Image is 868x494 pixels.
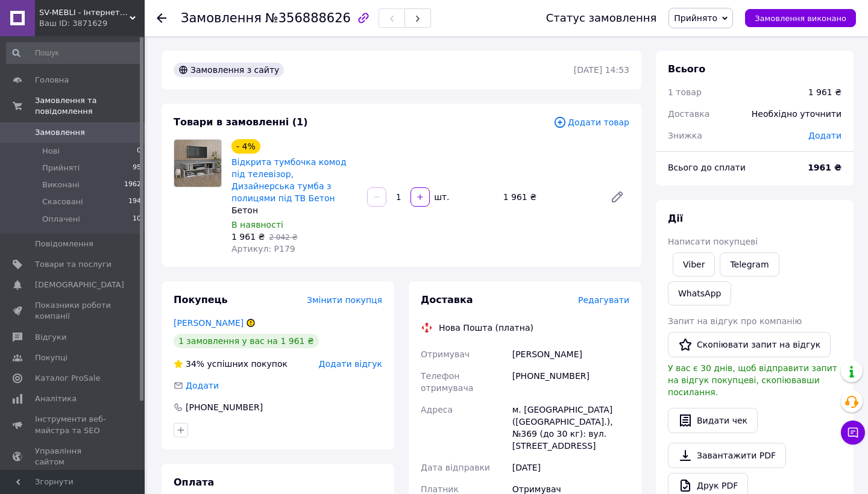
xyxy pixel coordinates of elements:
[133,163,141,174] span: 95
[39,7,130,18] span: SV-MEBLI - Інтернет магазин меблів
[157,12,166,24] div: Повернутися назад
[231,204,357,216] div: Бетон
[808,163,841,172] b: 1961 ₴
[124,180,141,190] span: 1962
[744,101,849,127] div: Необхідно уточнити
[35,75,69,86] span: Головна
[186,381,219,390] span: Додати
[668,281,731,305] a: WhatsApp
[35,373,100,384] span: Каталог ProSale
[269,233,297,242] span: 2 042 ₴
[35,332,66,343] span: Відгуки
[668,443,786,468] a: Завантажити PDF
[605,185,629,209] a: Редагувати
[174,116,308,128] span: Товари в замовленні (1)
[35,127,85,138] span: Замовлення
[436,322,536,334] div: Нова Пошта (платна)
[510,457,632,478] div: [DATE]
[133,214,141,225] span: 10
[808,131,841,140] span: Додати
[35,393,77,404] span: Аналітика
[6,42,142,64] input: Пошук
[498,189,600,205] div: 1 961 ₴
[668,109,709,119] span: Доставка
[510,343,632,365] div: [PERSON_NAME]
[174,334,319,348] div: 1 замовлення у вас на 1 961 ₴
[42,214,80,225] span: Оплачені
[35,300,112,322] span: Показники роботи компанії
[137,146,141,157] span: 0
[808,86,841,98] div: 1 961 ₴
[510,399,632,457] div: м. [GEOGRAPHIC_DATA] ([GEOGRAPHIC_DATA].), №369 (до 30 кг): вул. [STREET_ADDRESS]
[546,12,657,24] div: Статус замовлення
[745,9,856,27] button: Замовлення виконано
[668,316,802,326] span: Запит на відгук про компанію
[35,239,93,249] span: Повідомлення
[755,14,846,23] span: Замовлення виконано
[128,196,141,207] span: 194
[841,421,865,445] button: Чат з покупцем
[174,318,244,328] a: [PERSON_NAME]
[668,63,705,75] span: Всього
[421,484,459,494] span: Платник
[668,363,837,397] span: У вас є 30 днів, щоб відправити запит на відгук покупцеві, скопіювавши посилання.
[184,401,264,413] div: [PHONE_NUMBER]
[174,63,284,77] div: Замовлення з сайту
[42,163,80,174] span: Прийняті
[553,116,629,129] span: Додати товар
[231,157,347,203] a: Відкрита тумбочка комод під телевізор, Дизайнерська тумба з полицями під ТВ Бетон
[265,11,351,25] span: №356888626
[35,95,145,117] span: Замовлення та повідомлення
[181,11,262,25] span: Замовлення
[231,139,260,154] div: - 4%
[174,294,228,305] span: Покупець
[668,131,702,140] span: Знижка
[421,349,470,359] span: Отримувач
[578,295,629,305] span: Редагувати
[174,140,221,187] img: Відкрита тумбочка комод під телевізор, Дизайнерська тумба з полицями під ТВ Бетон
[231,232,265,242] span: 1 961 ₴
[510,365,632,399] div: [PHONE_NUMBER]
[668,237,758,246] span: Написати покупцеві
[421,294,473,305] span: Доставка
[42,196,83,207] span: Скасовані
[668,87,702,97] span: 1 товар
[186,359,204,369] span: 34%
[668,408,758,433] button: Видати чек
[673,252,715,277] a: Viber
[668,163,746,172] span: Всього до сплати
[35,414,112,436] span: Інструменти веб-майстра та SEO
[35,352,68,363] span: Покупці
[668,213,683,224] span: Дії
[674,13,717,23] span: Прийнято
[319,359,382,369] span: Додати відгук
[307,295,382,305] span: Змінити покупця
[42,146,60,157] span: Нові
[35,280,124,290] span: [DEMOGRAPHIC_DATA]
[231,220,283,230] span: В наявності
[174,477,214,488] span: Оплата
[431,191,450,203] div: шт.
[174,358,288,370] div: успішних покупок
[421,371,473,393] span: Телефон отримувача
[668,332,831,357] button: Скопіювати запит на відгук
[35,446,112,467] span: Управління сайтом
[720,252,779,277] a: Telegram
[231,244,295,254] span: Артикул: P179
[421,405,453,414] span: Адреса
[39,18,145,29] div: Ваш ID: 3871629
[42,180,80,190] span: Виконані
[35,259,112,270] span: Товари та послуги
[574,65,629,75] time: [DATE] 14:53
[421,463,490,472] span: Дата відправки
